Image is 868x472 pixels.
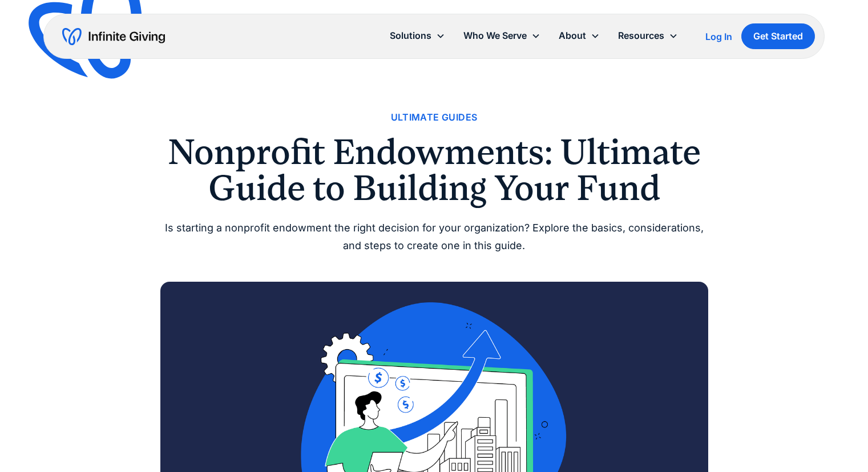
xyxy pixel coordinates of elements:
a: home [62,27,165,46]
div: About [559,28,586,43]
div: Solutions [381,23,454,48]
div: Who We Serve [463,28,527,43]
div: Resources [609,23,687,48]
div: Solutions [390,28,431,43]
div: Log In [705,32,732,41]
div: Is starting a nonprofit endowment the right decision for your organization? Explore the basics, c... [160,219,708,254]
a: Get Started [741,23,815,49]
div: Resources [618,28,664,43]
div: Who We Serve [454,23,550,48]
a: Ultimate Guides [391,110,478,125]
h1: Nonprofit Endowments: Ultimate Guide to Building Your Fund [160,134,708,206]
div: About [550,23,609,48]
a: Log In [705,30,732,43]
